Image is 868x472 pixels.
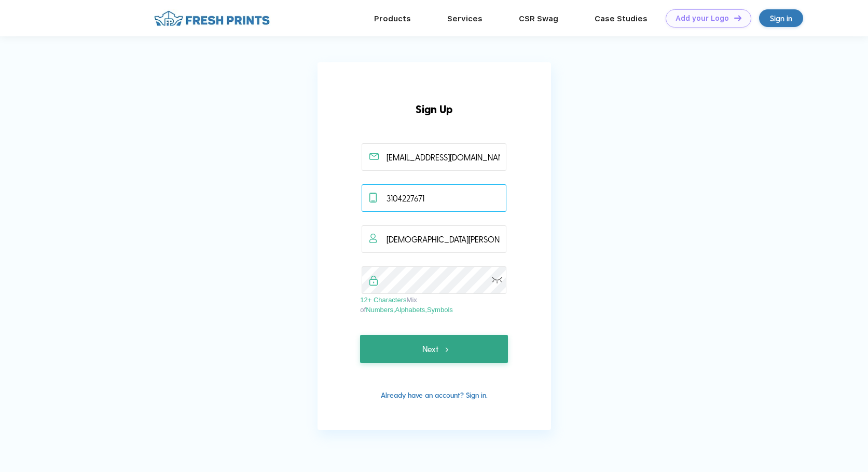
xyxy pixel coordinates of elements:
div: Mix of [360,294,507,315]
img: DT [734,15,741,21]
input: Full name [362,225,506,253]
img: user_active.svg [369,234,377,244]
img: password-icon.svg [492,277,503,284]
div: Add your Logo [676,14,729,23]
img: pwd_active.svg [369,276,378,286]
span: 12+ Characters [360,296,406,304]
img: fo%20logo%202.webp [151,9,273,28]
span: Alphabets, [395,306,427,314]
a: Already have an account? Sign in. [381,390,488,399]
a: Products [374,14,411,23]
button: Next [360,335,507,363]
input: Email [362,143,506,171]
a: Sign in [759,9,803,27]
img: next_white_arrow.svg [441,343,448,355]
img: mobile_active.svg [369,193,377,203]
span: Symbols [427,306,453,314]
input: Phone number [362,184,506,212]
span: Numbers, [366,306,395,314]
span: Next [422,343,446,355]
div: Sign in [770,12,792,24]
label: Sign Up [416,91,452,117]
img: email_active.svg [369,153,379,160]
